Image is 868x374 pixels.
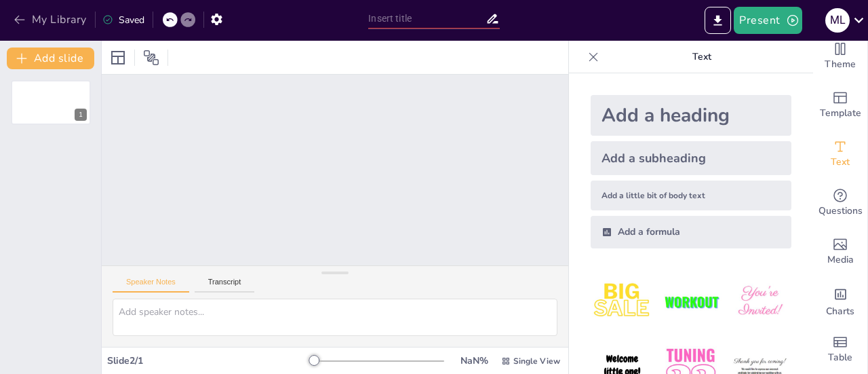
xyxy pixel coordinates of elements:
button: Present [734,7,802,34]
div: Add images, graphics, shapes or video [813,227,867,276]
div: Saved [102,14,144,26]
div: Add a table [813,325,867,374]
div: Add a little bit of body text [591,181,791,210]
img: 3.jpeg [728,270,791,333]
div: Add a subheading [591,141,791,175]
button: Speaker Notes [113,278,189,293]
div: 1 [75,109,87,121]
p: Text [604,41,800,73]
img: 1.jpeg [591,270,654,333]
div: Add charts and graphs [813,276,867,325]
img: 2.jpeg [659,270,722,333]
span: Template [820,106,861,121]
div: Add ready made slides [813,81,867,130]
div: Add text boxes [813,130,867,179]
button: My Library [10,9,92,31]
span: Media [827,253,854,267]
button: M L [825,7,850,34]
div: Add a formula [591,216,791,248]
button: Transcript [195,278,255,293]
button: Export to PowerPoint [705,7,731,34]
span: Theme [825,57,856,72]
span: Charts [826,304,854,319]
div: 1 [11,80,91,125]
span: Questions [818,204,863,219]
span: Single View [513,356,560,367]
div: Slide 2 / 1 [107,354,314,367]
span: Text [831,155,850,170]
div: Layout [107,47,129,69]
span: Position [143,50,159,66]
span: Table [828,350,852,365]
input: Insert title [368,9,485,29]
div: Change the overall theme [813,32,867,81]
div: NaN % [458,354,490,367]
div: M L [825,8,850,33]
div: Get real-time input from your audience [813,179,867,227]
button: Add slide [7,48,94,69]
div: Add a heading [591,95,791,136]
